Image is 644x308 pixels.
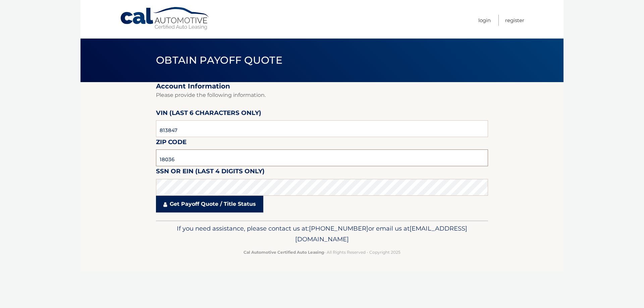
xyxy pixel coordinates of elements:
[244,250,324,255] strong: Cal Automotive Certified Auto Leasing
[505,15,524,26] a: Register
[478,15,491,26] a: Login
[156,82,488,90] h2: Account Information
[156,166,265,179] label: SSN or EIN (last 4 digits only)
[309,225,368,232] span: [PHONE_NUMBER]
[156,196,263,212] a: Get Payoff Quote / Title Status
[120,7,210,30] a: Cal Automotive
[156,137,186,149] label: Zip Code
[156,108,261,120] label: VIN (last 6 characters only)
[156,54,282,66] span: Obtain Payoff Quote
[156,90,488,100] p: Please provide the following information.
[160,223,484,245] p: If you need assistance, please contact us at: or email us at
[160,249,484,256] p: - All Rights Reserved - Copyright 2025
